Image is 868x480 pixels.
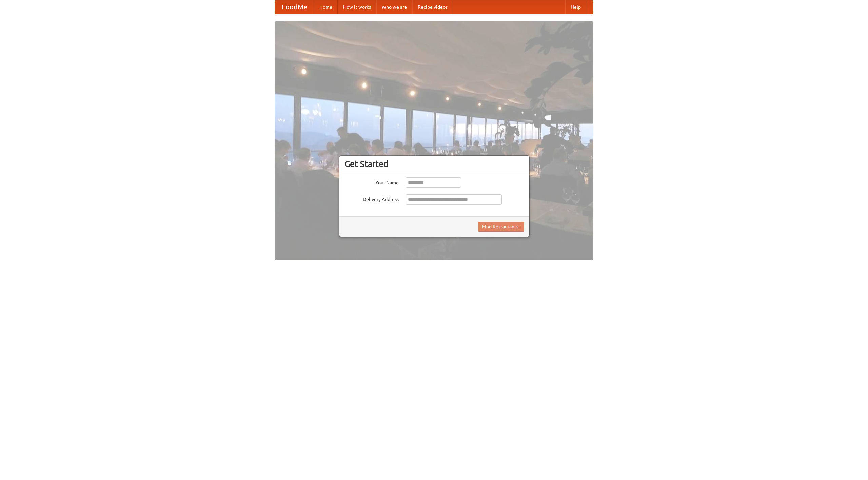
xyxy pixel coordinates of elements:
h3: Get Started [344,159,524,169]
a: FoodMe [275,0,314,14]
a: Recipe videos [412,0,453,14]
a: Home [314,0,338,14]
label: Your Name [344,177,399,186]
a: Who we are [376,0,412,14]
label: Delivery Address [344,194,399,203]
a: Help [565,0,586,14]
a: How it works [338,0,376,14]
button: Find Restaurants! [478,222,524,232]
